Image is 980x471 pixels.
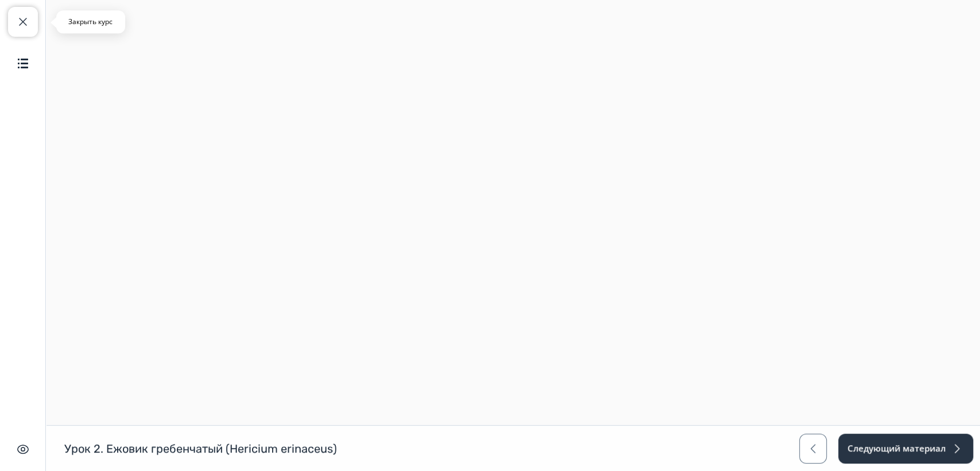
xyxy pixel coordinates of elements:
[16,56,30,70] img: Содержание
[64,441,337,456] h1: Урок 2. Ежовик гребенчатый (Hericium erinaceus)
[8,7,38,37] button: Закрыть курс
[16,442,30,456] img: Скрыть интерфейс
[63,17,118,26] p: Закрыть курс
[838,434,973,464] button: Следующий материал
